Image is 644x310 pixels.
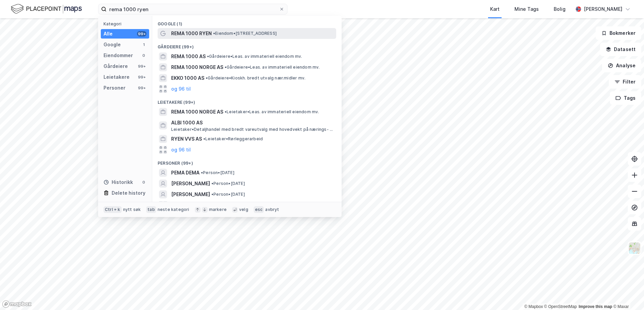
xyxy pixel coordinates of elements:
[137,85,146,91] div: 99+
[171,146,191,154] button: og 96 til
[141,180,146,185] div: 0
[209,207,227,212] div: markere
[254,206,264,213] div: esc
[171,74,204,82] span: EKKO 1000 AS
[225,65,320,70] span: Gårdeiere • Leas. av immateriell eiendom mv.
[2,300,32,308] a: Mapbox homepage
[213,31,215,36] span: •
[524,304,543,309] a: Mapbox
[206,75,208,80] span: •
[171,169,200,177] span: PEMA DEMA
[207,54,302,59] span: Gårdeiere • Leas. av immateriell eiendom mv.
[514,5,539,13] div: Mine Tags
[171,63,223,71] span: REMA 1000 NORGE AS
[225,109,227,114] span: •
[152,155,342,167] div: Personer (99+)
[103,206,122,213] div: Ctrl + k
[600,43,641,56] button: Datasett
[103,21,149,26] div: Kategori
[103,178,133,186] div: Historikk
[171,29,212,38] span: REMA 1000 RYEN
[103,41,121,49] div: Google
[141,42,146,47] div: 1
[265,207,279,212] div: avbryt
[579,304,612,309] a: Improve this map
[103,30,113,38] div: Alle
[490,5,500,13] div: Kart
[146,206,156,213] div: tab
[11,3,82,15] img: logo.f888ab2527a4732fd821a326f86c7f29.svg
[103,62,128,70] div: Gårdeiere
[628,242,641,255] img: Z
[203,136,205,141] span: •
[137,31,146,37] div: 99+
[225,65,227,70] span: •
[211,192,213,197] span: •
[171,201,191,209] button: og 96 til
[609,75,641,89] button: Filter
[152,94,342,106] div: Leietakere (99+)
[207,54,209,59] span: •
[112,189,145,197] div: Delete history
[152,39,342,51] div: Gårdeiere (99+)
[201,170,203,175] span: •
[171,190,210,198] span: [PERSON_NAME]
[137,64,146,69] div: 99+
[201,170,234,175] span: Person • [DATE]
[171,180,210,188] span: [PERSON_NAME]
[225,109,319,115] span: Leietaker • Leas. av immateriell eiendom mv.
[171,108,223,116] span: REMA 1000 NORGE AS
[171,85,191,93] button: og 96 til
[610,91,641,105] button: Tags
[610,278,644,310] iframe: Chat Widget
[158,207,189,212] div: neste kategori
[103,73,130,81] div: Leietakere
[103,84,125,92] div: Personer
[211,181,245,186] span: Person • [DATE]
[211,181,213,186] span: •
[141,53,146,58] div: 0
[107,4,279,14] input: Søk på adresse, matrikkel, gårdeiere, leietakere eller personer
[206,75,305,81] span: Gårdeiere • Kioskh. bredt utvalg nær.midler mv.
[584,5,622,13] div: [PERSON_NAME]
[171,127,335,132] span: Leietaker • Detaljhandel med bredt vareutvalg med hovedvekt på nærings- og nytelsesmidler
[171,119,333,127] span: ALBI 1000 AS
[596,26,641,40] button: Bokmerker
[123,207,141,212] div: nytt søk
[171,135,202,143] span: RYEN VVS AS
[213,31,277,36] span: Eiendom • [STREET_ADDRESS]
[602,59,641,72] button: Analyse
[239,207,248,212] div: velg
[203,136,263,142] span: Leietaker • Rørleggerarbeid
[152,16,342,28] div: Google (1)
[544,304,577,309] a: OpenStreetMap
[554,5,566,13] div: Bolig
[171,52,206,61] span: REMA 1000 AS
[211,192,245,197] span: Person • [DATE]
[137,74,146,80] div: 99+
[103,51,133,59] div: Eiendommer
